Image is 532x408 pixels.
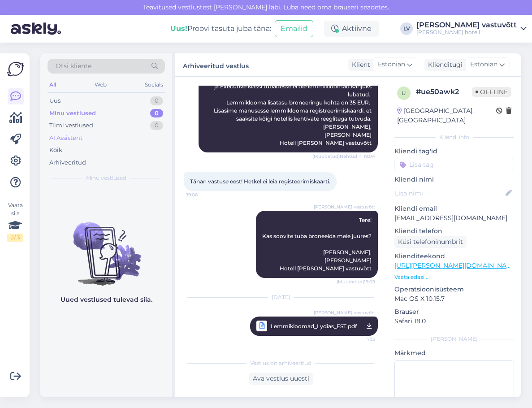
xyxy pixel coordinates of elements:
[7,201,23,242] div: Vaata siia
[394,204,514,213] p: Kliendi email
[416,22,517,29] div: [PERSON_NAME] vastuvõtt
[472,87,511,97] span: Offline
[56,61,91,71] span: Otsi kliente
[416,22,527,36] a: [PERSON_NAME] vastuvõtt[PERSON_NAME] hotell
[314,204,375,210] span: [PERSON_NAME] vastuvõtt
[249,373,313,385] div: Ava vestlus uuesti
[348,60,370,69] div: Klient
[416,29,517,36] div: [PERSON_NAME] hotell
[7,61,24,78] img: Askly Logo
[271,321,357,332] span: Lemmikloomad_Lydias_EST.pdf
[49,158,86,167] div: Arhiveeritud
[394,348,514,358] p: Märkmed
[337,278,375,285] span: (Muudetud) 19:09
[394,175,514,184] p: Kliendi nimi
[416,87,472,97] div: # ue50awk2
[394,294,514,304] p: Mac OS X 10.15.7
[250,359,311,367] span: Vestlus on arhiveeritud
[61,295,152,304] p: Uued vestlused tulevad siia.
[170,24,187,33] b: Uus!
[394,285,514,294] p: Operatsioonisüsteem
[49,121,93,130] div: Tiimi vestlused
[93,79,108,91] div: Web
[394,158,514,171] input: Lisa tag
[150,109,163,118] div: 0
[275,20,313,37] button: Emailid
[400,22,413,35] div: LV
[394,133,514,141] div: Kliendi info
[49,109,96,118] div: Minu vestlused
[7,234,23,242] div: 2 / 3
[183,59,249,71] label: Arhiveeritud vestlus
[40,206,172,287] img: No chats
[324,21,379,37] div: Aktiivne
[394,273,514,281] p: Vaata edasi ...
[394,307,514,317] p: Brauser
[250,317,378,336] a: [PERSON_NAME] vastuvõttLemmikloomad_Lydias_EST.pdf7:13
[402,90,406,96] span: u
[394,213,514,223] p: [EMAIL_ADDRESS][DOMAIN_NAME]
[49,96,61,105] div: Uus
[314,309,375,316] span: [PERSON_NAME] vastuvõtt
[86,174,126,182] span: Minu vestlused
[190,178,330,185] span: Tänan vastuse eest! Hetkel ei leia registeerimiskaarti.
[186,191,220,198] span: 19:06
[394,226,514,236] p: Kliendi telefon
[150,121,163,130] div: 0
[342,334,375,345] span: 7:13
[394,252,514,261] p: Klienditeekond
[378,60,405,69] span: Estonian
[49,134,82,143] div: AI Assistent
[394,317,514,326] p: Safari 18.0
[312,153,375,160] span: (Muudetud) Nähtud ✓ 19:04
[150,96,163,105] div: 0
[424,60,463,69] div: Klienditugi
[394,147,514,156] p: Kliendi tag'id
[143,79,165,91] div: Socials
[170,23,271,34] div: Proovi tasuta juba täna:
[184,293,378,301] div: [DATE]
[397,106,496,125] div: [GEOGRAPHIC_DATA], [GEOGRAPHIC_DATA]
[470,60,497,69] span: Estonian
[48,79,58,91] div: All
[395,188,504,198] input: Lisa nimi
[394,335,514,343] div: [PERSON_NAME]
[394,236,467,248] div: Küsi telefoninumbrit
[49,146,62,155] div: Kõik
